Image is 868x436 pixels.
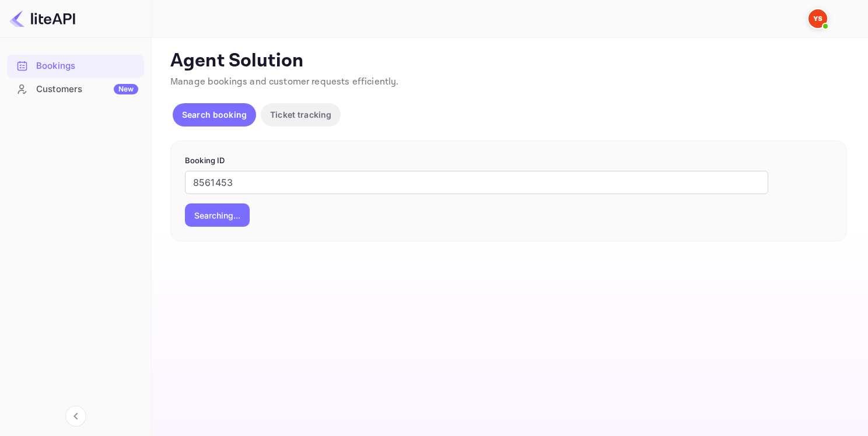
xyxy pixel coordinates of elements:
input: Enter Booking ID (e.g., 63782194) [185,171,768,194]
p: Ticket tracking [270,108,331,121]
div: Customers [36,83,138,96]
img: LiteAPI logo [9,9,75,28]
p: Search booking [182,108,247,121]
div: Bookings [7,55,144,78]
div: Bookings [36,59,138,73]
button: Searching... [185,203,250,227]
a: Bookings [7,55,144,76]
p: Agent Solution [170,50,847,73]
div: CustomersNew [7,78,144,101]
img: Yandex Support [808,9,827,28]
span: Manage bookings and customer requests efficiently. [170,76,399,88]
a: CustomersNew [7,78,144,100]
div: New [114,84,138,94]
p: Booking ID [185,155,832,167]
button: Collapse navigation [65,406,86,427]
